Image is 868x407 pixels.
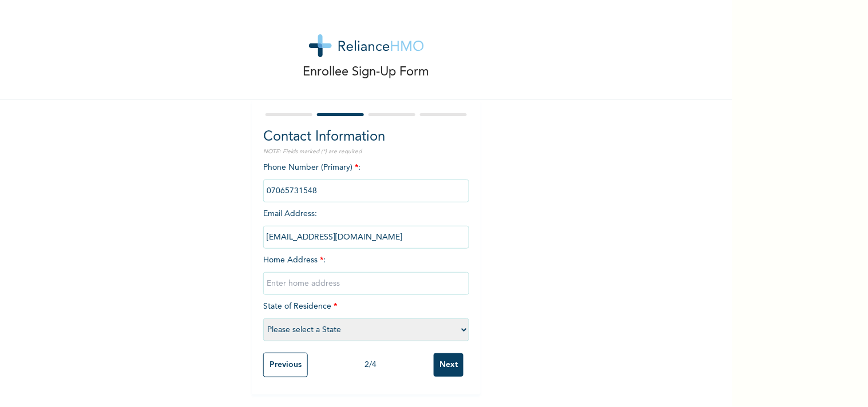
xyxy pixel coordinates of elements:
p: Enrollee Sign-Up Form [303,63,430,82]
img: logo [309,34,424,57]
h2: Contact Information [263,127,469,147]
input: Previous [263,353,308,377]
input: Enter email Address [263,226,469,249]
div: 2 / 4 [308,359,434,371]
input: Enter home address [263,272,469,295]
span: Email Address : [263,210,469,241]
span: Home Address : [263,256,469,288]
span: Phone Number (Primary) : [263,163,469,195]
span: State of Residence [263,302,469,334]
p: NOTE: Fields marked (*) are required [263,147,469,156]
input: Enter Primary Phone Number [263,179,469,202]
input: Next [434,353,463,377]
